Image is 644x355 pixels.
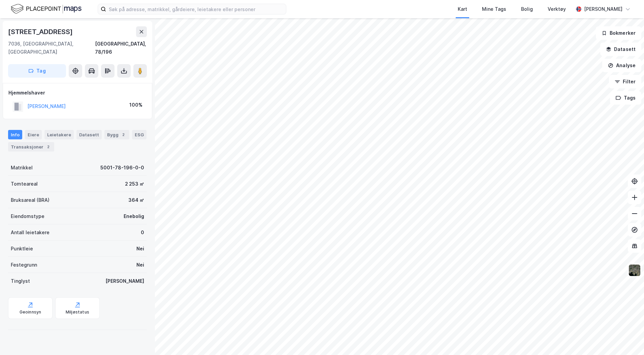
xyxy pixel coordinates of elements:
div: 7036, [GEOGRAPHIC_DATA], [GEOGRAPHIC_DATA] [8,40,95,56]
div: Bolig [521,5,533,13]
div: Geoinnsyn [20,309,41,315]
div: Verktøy [548,5,566,13]
button: Datasett [600,43,641,56]
div: 2 [45,143,52,150]
div: 0 [141,228,144,237]
button: Bokmerker [596,26,641,40]
div: [PERSON_NAME] [105,277,144,285]
div: Datasett [76,130,102,139]
div: Eiere [25,130,42,139]
div: Eiendomstype [11,212,44,220]
div: Punktleie [11,245,33,253]
img: 9k= [628,264,641,277]
div: Miljøstatus [66,309,89,315]
div: Info [8,130,22,139]
input: Søk på adresse, matrikkel, gårdeiere, leietakere eller personer [106,4,286,14]
div: 364 ㎡ [128,196,144,204]
button: Filter [609,75,641,88]
div: [GEOGRAPHIC_DATA], 78/196 [95,40,147,56]
div: Tomteareal [11,180,38,188]
div: 5001-78-196-0-0 [100,164,144,172]
div: Leietakere [44,130,74,139]
div: [STREET_ADDRESS] [8,26,74,37]
div: Kontrollprogram for chat [610,323,644,355]
div: [PERSON_NAME] [584,5,622,13]
iframe: Chat Widget [610,323,644,355]
div: Bruksareal (BRA) [11,196,50,204]
div: Enebolig [124,212,144,220]
div: Festegrunn [11,261,37,269]
div: Bygg [104,130,129,139]
div: Tinglyst [11,277,30,285]
div: Kart [458,5,467,13]
div: Matrikkel [11,164,33,172]
button: Tags [610,91,641,105]
img: logo.f888ab2527a4732fd821a326f86c7f29.svg [11,3,82,15]
div: 2 [120,131,127,138]
div: ESG [132,130,147,139]
div: Nei [136,261,144,269]
div: Nei [136,245,144,253]
div: 100% [129,101,142,109]
div: Antall leietakere [11,228,50,237]
div: Transaksjoner [8,142,54,152]
div: Mine Tags [482,5,506,13]
button: Analyse [602,59,641,72]
div: Hjemmelshaver [8,89,147,97]
button: Tag [8,64,66,78]
div: 2 253 ㎡ [125,180,144,188]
